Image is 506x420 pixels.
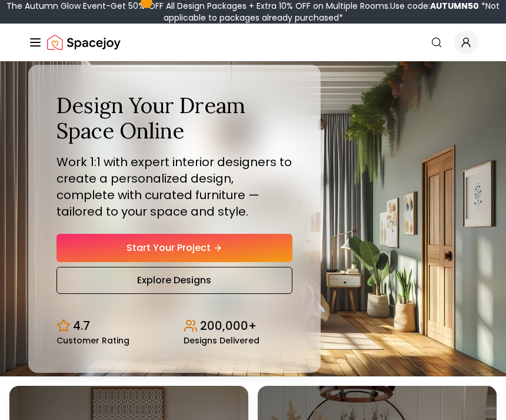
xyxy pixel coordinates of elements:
[56,336,129,345] small: Customer Rating
[56,267,292,294] a: Explore Designs
[56,93,292,144] h1: Design Your Dream Space Online
[28,24,478,61] nav: Global
[184,336,259,345] small: Designs Delivered
[56,234,292,262] a: Start Your Project
[56,308,292,345] div: Design stats
[56,154,292,220] p: Work 1:1 with expert interior designers to create a personalized design, complete with curated fu...
[47,31,121,54] a: Spacejoy
[200,318,257,334] p: 200,000+
[47,31,121,54] img: Spacejoy Logo
[73,318,90,334] p: 4.7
